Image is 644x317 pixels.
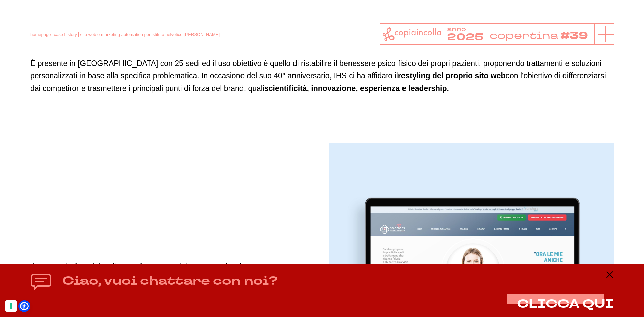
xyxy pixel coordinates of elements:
strong: restyling del proprio sito web [398,71,506,80]
p: È presente in [GEOGRAPHIC_DATA] con 25 sedi ed il uso obiettivo è quello di ristabilire il beness... [30,57,614,94]
button: CLICCA QUI [517,298,614,311]
tspan: copertina [489,28,560,42]
tspan: anno [447,25,466,33]
strong: scientificità, innovazione, esperienza e leadership. [264,84,449,93]
button: Le tue preferenze relative al consenso per le tecnologie di tracciamento [5,300,17,312]
p: Il team web di copiaincolla, con il supporto del team creativo, ha operato per ridisegnare e rend... [30,261,315,310]
span: sito web e marketing automation per istituto helvetico [PERSON_NAME] [80,32,220,37]
a: Open Accessibility Menu [20,302,29,310]
a: case history [54,32,77,37]
a: homepage [30,32,51,37]
tspan: 2025 [447,31,483,44]
tspan: #39 [562,28,591,43]
h4: Ciao, vuoi chattare con noi? [62,273,278,289]
span: CLICCA QUI [517,296,614,312]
